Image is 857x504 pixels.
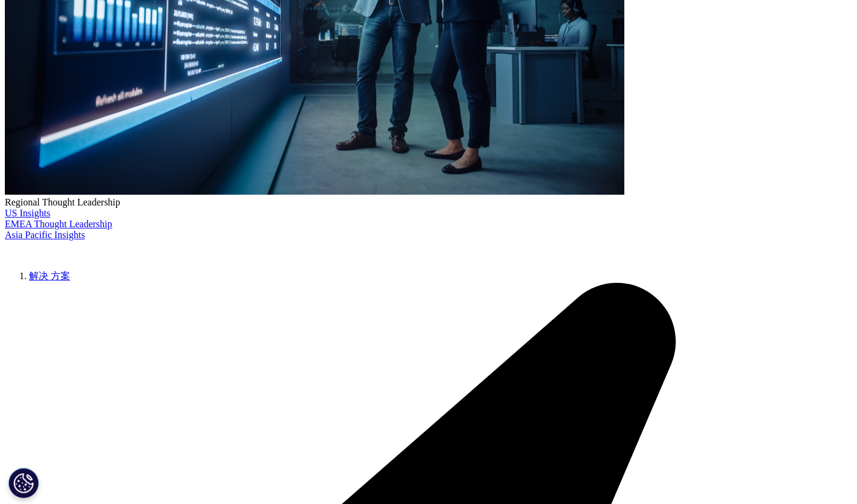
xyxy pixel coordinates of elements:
[5,230,85,240] a: Asia Pacific Insights
[8,468,39,498] button: Cookie 设置
[5,197,852,208] div: Regional Thought Leadership
[29,271,70,281] a: 解决 方案
[5,219,112,229] a: EMEA Thought Leadership
[5,208,50,218] a: US Insights
[5,241,102,258] img: IQVIA 医疗保健信息技术和制药临床研究公司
